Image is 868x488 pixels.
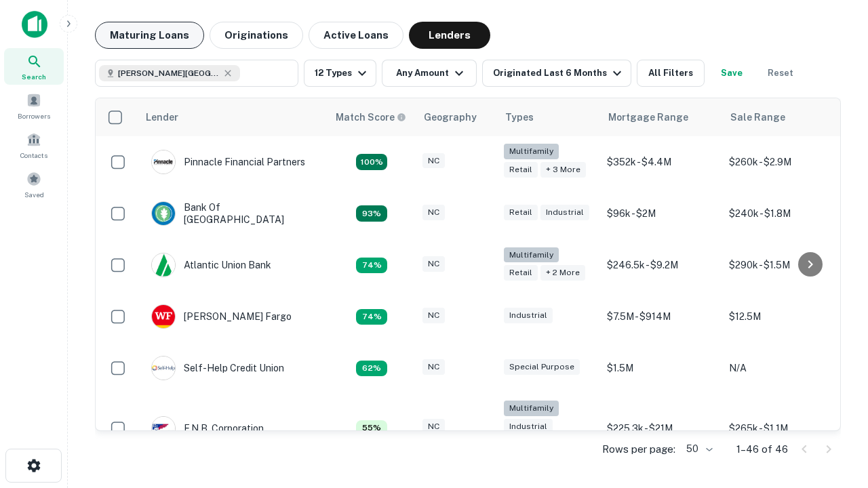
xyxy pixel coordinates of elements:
div: Geography [424,109,477,125]
span: Saved [24,189,44,200]
div: Industrial [540,205,589,220]
span: Contacts [20,150,47,161]
td: $290k - $1.5M [722,239,844,291]
span: [PERSON_NAME][GEOGRAPHIC_DATA], [GEOGRAPHIC_DATA] [118,67,220,79]
td: $7.5M - $914M [600,291,722,342]
a: Search [4,48,64,85]
div: NC [422,153,445,169]
img: picture [152,305,175,328]
div: + 3 more [540,162,586,178]
a: Borrowers [4,87,64,124]
button: Any Amount [382,60,477,87]
button: All Filters [637,60,705,87]
img: picture [152,202,175,225]
td: $265k - $1.1M [722,394,844,462]
button: Maturing Loans [95,22,204,49]
td: N/A [722,342,844,394]
div: + 2 more [540,265,585,281]
div: Matching Properties: 10, hasApolloMatch: undefined [356,361,387,377]
img: picture [152,357,175,380]
div: Industrial [504,308,553,323]
div: NC [422,359,445,375]
th: Types [497,98,600,136]
th: Mortgage Range [600,98,722,136]
img: picture [152,150,175,174]
img: capitalize-icon.png [22,11,47,38]
h6: Match Score [336,110,403,125]
iframe: Chat Widget [800,380,868,445]
div: Retail [504,205,538,220]
span: Borrowers [18,110,50,121]
a: Contacts [4,127,64,163]
button: Reset [759,60,802,87]
th: Capitalize uses an advanced AI algorithm to match your search with the best lender. The match sco... [328,98,416,136]
button: Originated Last 6 Months [482,60,631,87]
div: Matching Properties: 15, hasApolloMatch: undefined [356,205,387,222]
td: $352k - $4.4M [600,136,722,188]
div: Retail [504,265,538,281]
button: Originations [210,22,303,49]
td: $240k - $1.8M [722,188,844,239]
div: Multifamily [504,401,559,416]
button: Lenders [409,22,490,49]
p: 1–46 of 46 [736,441,788,457]
p: Rows per page: [602,441,675,457]
div: Matching Properties: 9, hasApolloMatch: undefined [356,420,387,436]
button: 12 Types [304,60,376,87]
img: picture [152,253,175,277]
td: $12.5M [722,291,844,342]
div: NC [422,205,445,220]
div: Industrial [504,419,553,434]
th: Sale Range [722,98,844,136]
span: Search [22,71,46,82]
td: $1.5M [600,342,722,394]
div: Matching Properties: 12, hasApolloMatch: undefined [356,258,387,274]
div: NC [422,256,445,272]
div: Matching Properties: 29, hasApolloMatch: undefined [356,154,387,170]
td: $260k - $2.9M [722,136,844,188]
td: $96k - $2M [600,188,722,239]
div: Special Purpose [504,359,580,375]
div: F.n.b. Corporation [151,416,264,441]
div: Pinnacle Financial Partners [151,150,305,174]
div: Multifamily [504,247,559,263]
td: $225.3k - $21M [600,394,722,462]
th: Geography [416,98,497,136]
img: picture [152,417,175,440]
th: Lender [138,98,328,136]
div: Bank Of [GEOGRAPHIC_DATA] [151,201,314,226]
td: $246.5k - $9.2M [600,239,722,291]
div: Types [505,109,534,125]
div: Matching Properties: 12, hasApolloMatch: undefined [356,309,387,325]
div: Capitalize uses an advanced AI algorithm to match your search with the best lender. The match sco... [336,110,406,125]
div: Sale Range [730,109,785,125]
div: NC [422,419,445,434]
button: Active Loans [309,22,403,49]
div: NC [422,308,445,323]
div: Self-help Credit Union [151,356,284,380]
div: Mortgage Range [608,109,688,125]
div: Multifamily [504,144,559,159]
a: Saved [4,166,64,203]
div: [PERSON_NAME] Fargo [151,304,292,329]
div: Atlantic Union Bank [151,253,271,277]
button: Save your search to get updates of matches that match your search criteria. [710,60,753,87]
div: 50 [681,439,715,459]
div: Originated Last 6 Months [493,65,625,81]
div: Lender [146,109,178,125]
div: Retail [504,162,538,178]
